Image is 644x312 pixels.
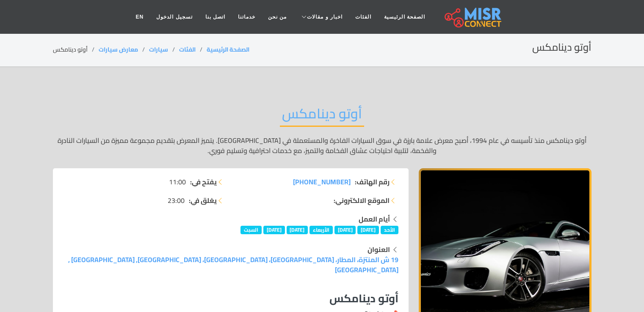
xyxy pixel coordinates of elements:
[53,135,591,156] p: أوتو دينامكس منذ تأسيسه في عام 1994، أصبح معرض علامة بارزة في سوق السيارات الفاخرة والمستعملة في ...
[307,13,343,21] span: اخبار و مقالات
[150,9,199,25] a: تسجيل الدخول
[287,226,308,234] span: [DATE]
[280,105,364,127] h2: أوتو دينامكس
[368,243,390,256] strong: العنوان
[189,195,217,205] strong: يغلق في:
[68,253,398,276] a: 19 ش المنتزة، المطار، [GEOGRAPHIC_DATA]، [GEOGRAPHIC_DATA]، [GEOGRAPHIC_DATA], [GEOGRAPHIC_DATA] ...
[263,226,285,234] span: [DATE]
[355,177,390,187] strong: رقم الهاتف:
[53,45,99,54] li: أوتو دينامكس
[169,177,186,187] span: 11:00
[334,195,390,205] strong: الموقع الالكتروني:
[240,226,262,234] span: السبت
[378,9,431,25] a: الصفحة الرئيسية
[232,9,262,25] a: خدماتنا
[359,213,390,225] strong: أيام العمل
[207,44,249,55] a: الصفحة الرئيسية
[130,9,150,25] a: EN
[293,177,351,187] a: [PHONE_NUMBER]
[310,226,333,234] span: الأربعاء
[179,44,196,55] a: الفئات
[190,177,217,187] strong: يفتح في:
[445,6,501,27] img: main.misr_connect
[349,9,378,25] a: الفئات
[293,175,351,188] span: [PHONE_NUMBER]
[168,195,185,205] span: 23:00
[149,44,168,55] a: سيارات
[532,41,591,54] h2: أوتو دينامكس
[99,44,138,55] a: معارض سيارات
[381,226,398,234] span: الأحد
[63,292,398,305] h3: أوتو دينامكس
[262,9,293,25] a: من نحن
[293,9,349,25] a: اخبار و مقالات
[334,226,356,234] span: [DATE]
[357,226,379,234] span: [DATE]
[199,9,232,25] a: اتصل بنا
